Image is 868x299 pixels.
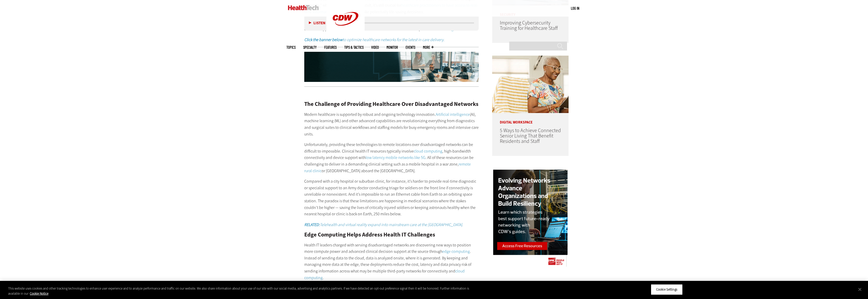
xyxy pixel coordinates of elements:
[344,45,364,49] a: Tips & Tactics
[423,45,434,49] span: More
[304,222,463,227] a: RELATED:Telehealth and virtual reality expand into mainstream care at the [GEOGRAPHIC_DATA].
[30,291,48,296] a: More information about your privacy
[8,286,477,296] div: This website uses cookies and other tracking technologies to enhance user experience and to analy...
[304,222,320,227] em: RELATED:
[854,284,865,295] button: Close
[492,113,569,124] p: Digital Workspace
[286,45,296,49] span: Topics
[387,45,398,49] a: MonITor
[492,56,569,113] img: Networking Solutions for Senior Living
[406,45,415,49] a: Events
[304,52,479,82] img: x-networkmodernization-animated-2024-clickhere-desktop4
[304,232,479,238] h2: Edge Computing Helps Address Health IT Challenges
[303,45,316,49] span: Specialty
[651,284,683,295] button: Cookie Settings
[442,249,470,254] a: edge computing
[324,45,337,49] a: Features
[304,101,479,107] h2: The Challenge of Providing Healthcare Over Disadvantaged Networks
[304,268,465,280] a: cloud computing
[493,170,568,267] img: networking right rail
[326,34,365,39] a: CDW
[371,45,379,49] a: Video
[304,141,479,174] p: Unfortunately, providing these technologies to remote locations over disadvantaged networks can b...
[500,127,561,145] a: 5 Ways to Achieve Connected Senior Living That Benefit Residents and Staff
[304,161,471,173] a: remote rural clinic
[288,5,319,10] img: Home
[304,242,479,281] p: Health IT leaders charged with serving disadvantaged networks are discovering new ways to positio...
[571,6,579,10] a: Log in
[436,112,470,117] a: Artificial intelligence
[304,178,479,217] p: Compared with a city hospital or suburban clinic, for instance, it’s harder to provide real-time ...
[304,111,479,137] p: Modern healthcare is supported by robust and ongoing technology innovation. (AI), machine learnin...
[414,148,442,154] a: cloud computing
[320,222,463,227] em: Telehealth and virtual reality expand into mainstream care at the [GEOGRAPHIC_DATA].
[571,6,579,11] div: User menu
[366,155,425,160] a: low latency mobile networks like 5G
